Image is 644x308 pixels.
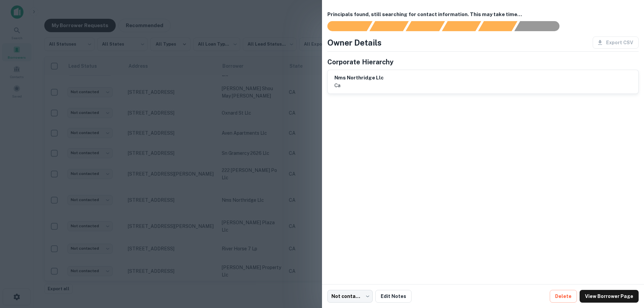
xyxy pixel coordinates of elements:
[327,11,639,18] h6: Principals found, still searching for contact information. This may take time...
[327,290,373,303] div: Not contacted
[334,74,384,82] h6: nms northridge llc
[327,57,393,67] h5: Corporate Hierarchy
[580,290,639,303] a: View Borrower Page
[515,21,568,31] div: AI fulfillment process complete.
[327,37,382,49] h4: Owner Details
[478,21,517,31] div: Principals found, still searching for contact information. This may take time...
[610,254,644,287] iframe: Chat Widget
[375,290,412,303] button: Edit Notes
[319,21,370,31] div: Sending borrower request to AI...
[550,290,577,303] button: Delete
[442,21,481,31] div: Principals found, AI now looking for contact information...
[369,21,409,31] div: Your request is received and processing...
[406,21,445,31] div: Documents found, AI parsing details...
[334,81,384,89] p: ca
